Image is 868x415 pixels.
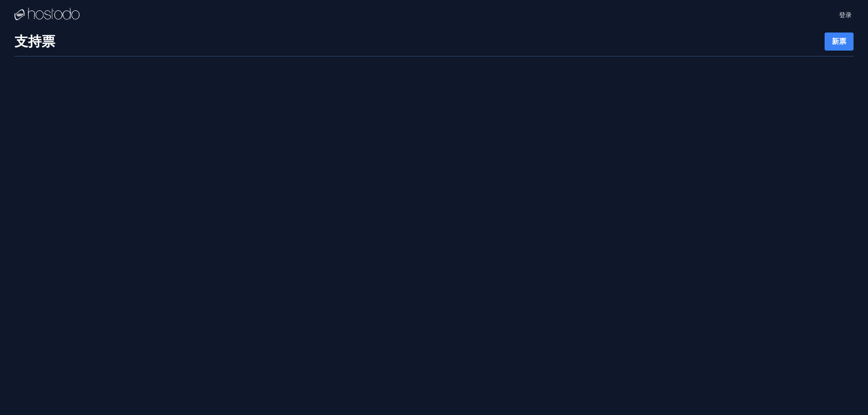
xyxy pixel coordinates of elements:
[14,33,55,49] font: 支持票
[839,11,852,19] font: 登录
[14,8,80,21] img: 标识
[832,37,846,46] font: 新票
[837,9,854,19] a: 登录
[825,33,854,51] a: 新票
